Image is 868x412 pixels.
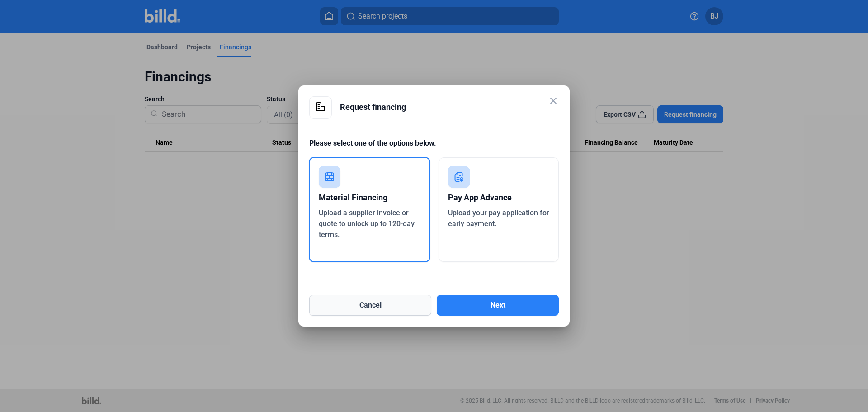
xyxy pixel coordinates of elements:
div: Please select one of the options below. [309,138,559,157]
button: Next [437,295,559,316]
div: Material Financing [319,188,420,208]
span: Upload a supplier invoice or quote to unlock up to 120-day terms. [319,208,415,239]
button: Cancel [309,295,431,316]
mat-icon: close [548,95,559,106]
div: Request financing [340,96,559,118]
div: Pay App Advance [448,188,550,208]
span: Upload your pay application for early payment. [448,208,549,228]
